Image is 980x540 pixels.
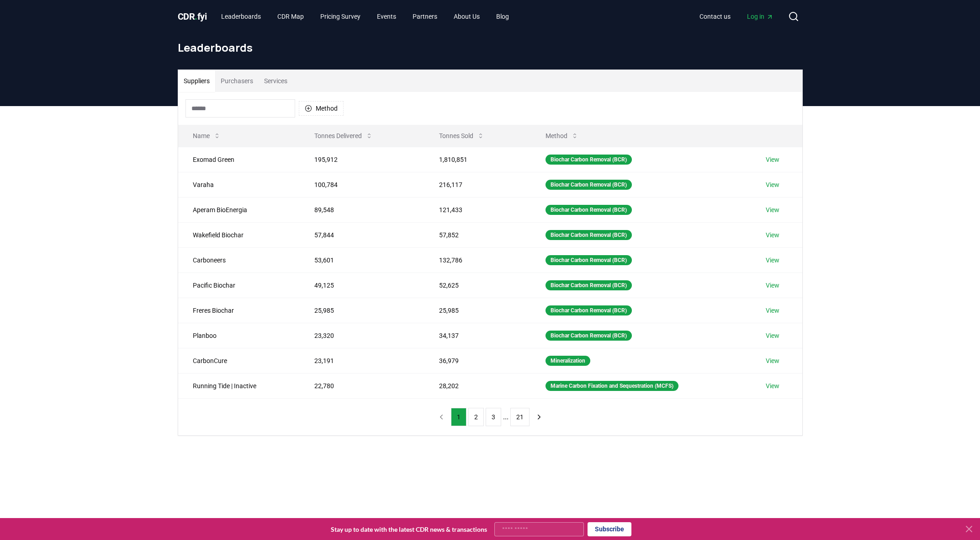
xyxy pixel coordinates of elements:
[766,205,779,214] a: View
[766,256,779,265] a: View
[766,381,779,390] a: View
[451,408,466,426] button: 1
[546,331,632,341] div: Biochar Carbon Removal (BCR)
[313,8,368,25] a: Pricing Survey
[692,8,738,25] a: Contact us
[424,222,530,247] td: 57,852
[214,8,268,25] a: Leaderboards
[538,127,586,145] button: Method
[178,222,300,247] td: Wakefield Biochar
[486,408,501,426] button: 3
[766,180,779,189] a: View
[270,8,311,25] a: CDR Map
[300,197,424,222] td: 89,548
[766,155,779,164] a: View
[766,281,779,290] a: View
[185,127,228,145] button: Name
[766,306,779,315] a: View
[405,8,445,25] a: Partners
[178,10,207,23] a: CDR.fyi
[300,273,424,298] td: 49,125
[432,127,492,145] button: Tonnes Sold
[766,230,779,240] a: View
[747,12,773,21] span: Log in
[178,70,215,92] button: Suppliers
[214,8,516,25] nav: Main
[546,305,632,315] div: Biochar Carbon Removal (BCR)
[424,348,530,373] td: 36,979
[766,331,779,340] a: View
[178,197,300,222] td: Aperam BioEnergia
[299,101,344,116] button: Method
[424,197,530,222] td: 121,433
[307,127,380,145] button: Tonnes Delivered
[178,323,300,348] td: Planboo
[468,408,484,426] button: 2
[546,356,590,366] div: Mineralization
[259,70,293,92] button: Services
[300,373,424,398] td: 22,780
[692,8,781,25] nav: Main
[546,381,678,391] div: Marine Carbon Fixation and Sequestration (MCFS)
[766,356,779,365] a: View
[424,172,530,197] td: 216,117
[546,155,632,165] div: Biochar Carbon Removal (BCR)
[424,273,530,298] td: 52,625
[424,298,530,323] td: 25,985
[300,323,424,348] td: 23,320
[446,8,487,25] a: About Us
[300,172,424,197] td: 100,784
[300,147,424,172] td: 195,912
[424,373,530,398] td: 28,202
[178,373,300,398] td: Running Tide | Inactive
[178,11,207,22] span: CDR fyi
[424,147,530,172] td: 1,810,851
[546,180,632,190] div: Biochar Carbon Removal (BCR)
[740,8,781,25] a: Log in
[424,247,530,273] td: 132,786
[178,247,300,273] td: Carboneers
[546,205,632,215] div: Biochar Carbon Removal (BCR)
[370,8,403,25] a: Events
[546,255,632,265] div: Biochar Carbon Removal (BCR)
[300,298,424,323] td: 25,985
[178,298,300,323] td: Freres Biochar
[178,172,300,197] td: Varaha
[178,40,803,55] h1: Leaderboards
[178,147,300,172] td: Exomad Green
[178,348,300,373] td: CarbonCure
[300,222,424,247] td: 57,844
[510,408,530,426] button: 21
[195,11,197,22] span: .
[546,230,632,240] div: Biochar Carbon Removal (BCR)
[215,70,259,92] button: Purchasers
[178,273,300,298] td: Pacific Biochar
[424,323,530,348] td: 34,137
[300,348,424,373] td: 23,191
[489,8,516,25] a: Blog
[546,280,632,290] div: Biochar Carbon Removal (BCR)
[503,412,509,422] li: ...
[300,247,424,273] td: 53,601
[531,408,547,426] button: next page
